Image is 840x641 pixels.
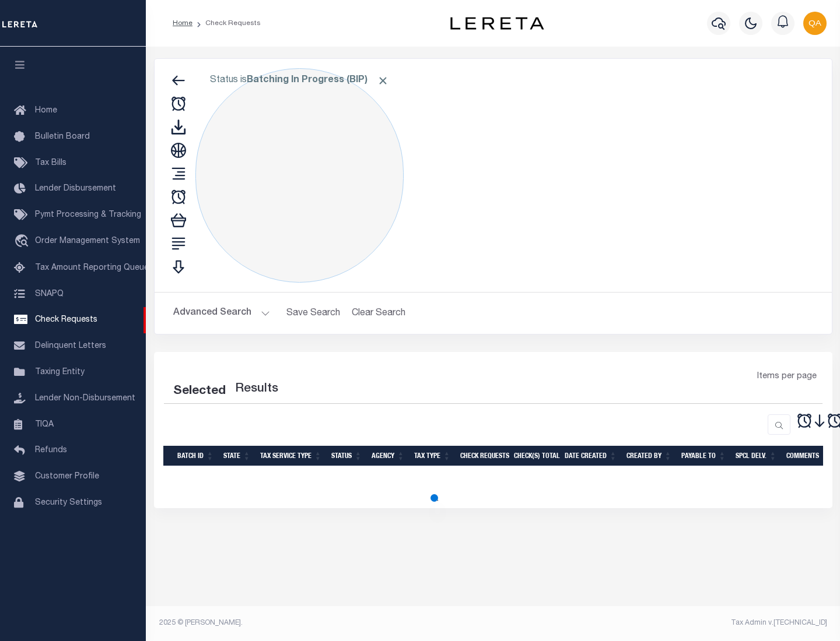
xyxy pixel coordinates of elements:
[367,446,409,466] th: Agency
[35,499,102,507] span: Security Settings
[247,76,389,85] b: Batching In Progress (BIP)
[35,185,116,193] span: Lender Disbursement
[235,380,278,399] label: Results
[35,395,135,403] span: Lender Non-Disbursement
[173,382,226,401] div: Selected
[14,234,33,249] i: travel_explore
[450,17,544,30] img: logo-dark.svg
[35,211,141,219] span: Pymt Processing & Tracking
[35,159,66,167] span: Tax Bills
[456,446,509,466] th: Check Requests
[377,75,389,87] span: Click to Remove
[35,420,54,428] span: TIQA
[35,264,149,272] span: Tax Amount Reporting Queue
[509,446,560,466] th: Check(s) Total
[35,473,99,481] span: Customer Profile
[782,446,834,466] th: Comments
[150,618,494,628] div: 2025 © [PERSON_NAME].
[35,316,97,324] span: Check Requests
[219,446,256,466] th: State
[173,302,270,325] button: Advanced Search
[35,368,85,376] span: Taxing Entity
[409,446,456,466] th: Tax Type
[347,302,411,325] button: Clear Search
[327,446,367,466] th: Status
[757,371,817,383] span: Items per page
[35,133,90,141] span: Bulletin Board
[502,618,827,628] div: Tax Admin v.[TECHNICAL_ID]
[256,446,327,466] th: Tax Service Type
[622,446,677,466] th: Created By
[677,446,731,466] th: Payable To
[35,107,57,115] span: Home
[803,12,827,35] img: svg+xml;base64,PHN2ZyB4bWxucz0iaHR0cDovL3d3dy53My5vcmcvMjAwMC9zdmciIHBvaW50ZXItZXZlbnRzPSJub25lIi...
[35,290,64,298] span: SNAPQ
[279,302,347,325] button: Save Search
[192,18,261,29] li: Check Requests
[560,446,622,466] th: Date Created
[35,446,67,455] span: Refunds
[173,446,219,466] th: Batch Id
[35,342,106,350] span: Delinquent Letters
[731,446,782,466] th: Spcl Delv.
[195,68,404,283] div: Click to Edit
[173,20,192,27] a: Home
[35,237,140,245] span: Order Management System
